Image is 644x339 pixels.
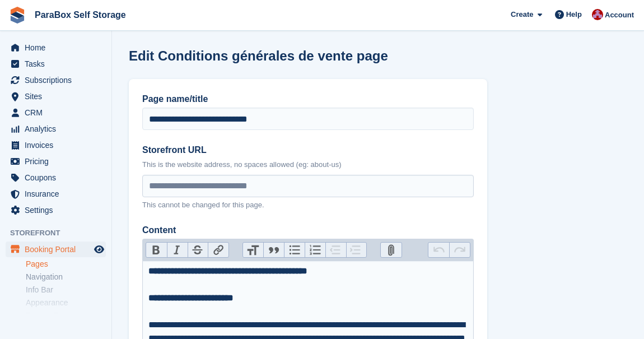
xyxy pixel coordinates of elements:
[284,243,305,257] button: Bullets
[26,310,106,321] a: Pop-up Form
[6,40,106,55] a: menu
[592,9,603,20] img: Yan Grandjean
[25,56,92,72] span: Tasks
[26,285,106,295] a: Info Bar
[26,298,106,308] a: Appearance
[566,9,582,20] span: Help
[142,159,474,170] p: This is the website address, no spaces allowed (eg: about-us)
[188,243,208,257] button: Strikethrough
[30,6,130,24] a: ParaBox Self Storage
[25,242,92,257] span: Booking Portal
[25,137,92,153] span: Invoices
[25,121,92,137] span: Analytics
[6,186,106,202] a: menu
[243,243,264,257] button: Heading
[511,9,533,20] span: Create
[6,72,106,88] a: menu
[146,243,167,257] button: Bold
[25,40,92,55] span: Home
[142,199,474,211] p: This cannot be changed for this page.
[6,89,106,104] a: menu
[325,243,346,257] button: Decrease Level
[6,170,106,185] a: menu
[305,243,325,257] button: Numbers
[10,227,111,239] span: Storefront
[6,154,106,169] a: menu
[142,224,474,237] label: Content
[6,137,106,153] a: menu
[26,272,106,282] a: Navigation
[142,143,474,157] label: Storefront URL
[6,105,106,120] a: menu
[263,243,284,257] button: Quote
[25,170,92,185] span: Coupons
[9,7,26,24] img: stora-icon-8386f47178a22dfd0bd8f6a31ec36ba5ce8667c1dd55bd0f319d3a0aa187defe.svg
[25,154,92,169] span: Pricing
[428,243,449,257] button: Undo
[208,243,228,257] button: Link
[142,92,474,106] label: Page name/title
[25,202,92,218] span: Settings
[25,186,92,202] span: Insurance
[25,105,92,120] span: CRM
[25,72,92,88] span: Subscriptions
[381,243,402,257] button: Attach Files
[6,121,106,137] a: menu
[6,242,106,257] a: menu
[26,259,106,270] a: Pages
[129,48,388,63] h1: Edit Conditions générales de vente page
[346,243,367,257] button: Increase Level
[25,89,92,104] span: Sites
[605,10,634,21] span: Account
[6,56,106,72] a: menu
[6,202,106,218] a: menu
[92,243,106,256] a: Preview store
[167,243,188,257] button: Italic
[449,243,470,257] button: Redo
